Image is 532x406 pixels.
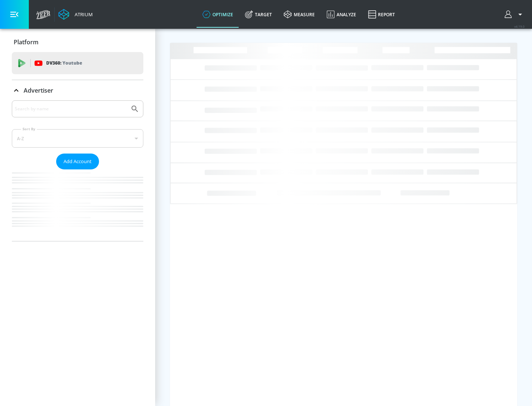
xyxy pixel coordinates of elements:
div: Advertiser [12,100,143,241]
div: Atrium [72,11,93,18]
label: Sort By [21,127,37,131]
span: Add Account [64,157,92,166]
a: Atrium [58,9,93,20]
span: v 4.19.0 [514,24,525,28]
p: Platform [14,38,38,46]
div: Advertiser [12,80,143,101]
div: A-Z [12,129,143,148]
div: DV360: Youtube [12,52,143,74]
input: Search by name [15,104,127,114]
p: Youtube [62,59,82,67]
a: Analyze [321,1,362,28]
a: measure [278,1,321,28]
p: Advertiser [24,86,53,94]
button: Add Account [56,154,99,169]
div: Platform [12,32,143,52]
p: DV360: [46,59,82,67]
a: optimize [197,1,239,28]
nav: list of Advertiser [12,169,143,241]
a: Target [239,1,278,28]
a: Report [362,1,401,28]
